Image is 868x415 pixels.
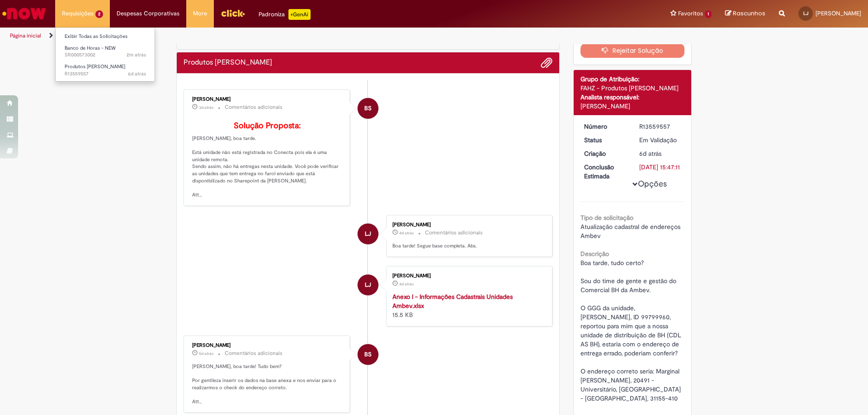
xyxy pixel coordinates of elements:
img: ServiceNow [1,5,47,23]
span: BS [364,98,372,119]
ul: Requisições [55,27,155,82]
p: [PERSON_NAME], boa tarde! Tudo bem? Por gentileza inserir os dados na base anexa e nos enviar par... [192,363,343,406]
span: SR000573002 [65,51,146,59]
span: More [193,9,207,18]
div: [PERSON_NAME] [392,273,543,279]
span: 3d atrás [199,105,213,110]
div: Lara De Souza Jorge [358,275,378,295]
a: Aberto SR000573002 : Banco de Horas - NEW [56,43,155,60]
div: Padroniza [259,9,311,20]
div: Analista responsável: [580,93,685,102]
p: Boa tarde! Segue base completa. Abs. [392,242,543,250]
dt: Conclusão Estimada [577,163,633,181]
button: Adicionar anexos [541,57,552,69]
span: 1 [705,10,712,18]
span: LJ [365,274,371,296]
a: Anexo I - Informações Cadastrais Unidades Ambev.xlsx [392,293,513,310]
span: BS [364,344,372,365]
div: Barbara Sanchez [358,344,378,365]
span: 2 [95,10,103,18]
div: [PERSON_NAME] [580,102,685,111]
span: 5d atrás [199,351,213,356]
div: 15.5 KB [392,292,543,319]
div: [DATE] 15:47:11 [639,163,681,172]
div: Barbara Sanchez [358,98,378,119]
a: Rascunhos [725,9,765,18]
span: 4d atrás [399,281,414,287]
a: Página inicial [10,32,41,39]
time: 24/09/2025 15:13:32 [199,351,213,356]
span: R13559557 [65,70,146,78]
span: Banco de Horas - NEW [65,45,116,51]
h2: Produtos Natalinos - FAHZ Histórico de tíquete [184,59,272,67]
time: 23/09/2025 14:57:30 [639,149,661,158]
b: Solução Proposta: [234,121,301,131]
div: Lara De Souza Jorge [358,224,378,244]
ul: Trilhas de página [7,28,572,44]
time: 25/09/2025 14:03:31 [399,230,414,236]
b: Tipo de solicitação [580,214,633,222]
p: [PERSON_NAME], boa tarde. Está unidade não está registrada no Conecta pois ela é uma unidade remo... [192,121,343,199]
dt: Status [577,135,633,145]
span: Atualização cadastral de endereços Ambev [580,223,682,240]
span: LJ [365,223,371,245]
span: 6d atrás [639,149,661,158]
div: [PERSON_NAME] [392,222,543,228]
time: 29/09/2025 08:04:22 [127,51,146,58]
small: Comentários adicionais [225,350,283,357]
a: Exibir Todas as Solicitações [56,32,155,42]
span: Rascunhos [733,9,765,18]
span: 2m atrás [127,51,146,58]
div: 23/09/2025 14:57:30 [639,149,681,158]
span: LJ [803,10,808,16]
time: 26/09/2025 17:22:03 [199,105,213,110]
p: +GenAi [288,9,311,20]
span: [PERSON_NAME] [816,9,861,17]
div: R13559557 [639,122,681,131]
div: Grupo de Atribuição: [580,75,685,84]
small: Comentários adicionais [225,103,283,111]
div: [PERSON_NAME] [192,343,343,348]
a: Aberto R13559557 : Produtos Natalinos - FAHZ [56,62,155,79]
div: FAHZ - Produtos [PERSON_NAME] [580,84,685,93]
span: Despesas Corporativas [117,9,179,18]
span: 6d atrás [128,70,146,77]
small: Comentários adicionais [425,229,483,237]
img: click_logo_yellow_360x200.png [221,6,245,20]
dt: Número [577,122,633,131]
button: Rejeitar Solução [580,43,685,58]
dt: Criação [577,149,633,158]
div: Em Validação [639,135,681,145]
span: 4d atrás [399,230,414,236]
span: Boa tarde, tudo certo? Sou do time de gente e gestão do Comercial BH da Ambev. O GGG da unidade, ... [580,259,683,402]
div: [PERSON_NAME] [192,97,343,102]
span: Favoritos [678,9,703,18]
b: Descrição [580,250,609,258]
span: Requisições [62,9,94,18]
time: 25/09/2025 14:03:07 [399,281,414,287]
span: Produtos [PERSON_NAME] [65,63,125,70]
